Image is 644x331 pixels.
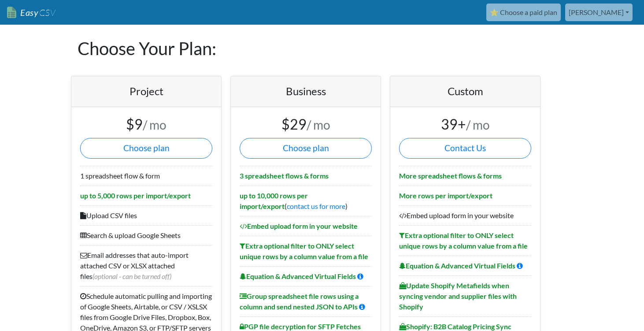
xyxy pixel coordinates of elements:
b: Update Shopify Metafields when syncing vendor and supplier files with Shopify [399,281,517,311]
b: Equation & Advanced Virtual Fields [240,272,356,280]
li: Search & upload Google Sheets [80,225,212,245]
a: EasyCSV [7,4,56,22]
li: Embed upload form in your website [399,205,531,225]
button: Choose plan [80,138,212,159]
h4: Custom [399,85,531,98]
small: / mo [143,117,167,132]
b: Group spreadsheet file rows using a column and send nested JSON to APIs [240,292,359,311]
a: ⭐ Choose a paid plan [486,4,561,21]
b: up to 10,000 rows per import/export [240,191,308,210]
li: Email addresses that auto-import attached CSV or XLSX attached files [80,245,212,286]
h4: Business [240,85,372,98]
b: More spreadsheet flows & forms [399,171,502,180]
h3: $29 [240,116,372,133]
b: 3 spreadsheet flows & forms [240,171,329,180]
b: up to 5,000 rows per import/export [80,191,191,200]
small: / mo [466,117,490,132]
h3: $9 [80,116,212,133]
b: PGP file decryption for SFTP Fetches [240,322,361,331]
span: (optional - can be turned off) [93,272,171,280]
b: Extra optional filter to ONLY select unique rows by a column value from a file [240,242,368,260]
a: [PERSON_NAME] [565,4,633,21]
a: contact us for more [287,202,345,210]
b: Shopify: B2B Catalog Pricing Sync [399,322,511,331]
h1: Choose Your Plan: [78,25,566,72]
b: Embed upload form in your website [240,222,358,230]
b: More rows per import/export [399,191,492,200]
b: Equation & Advanced Virtual Fields [399,261,515,270]
button: Choose plan [240,138,372,159]
span: CSV [38,7,56,18]
li: ( ) [240,186,372,216]
a: Contact Us [399,138,531,159]
h4: Project [80,85,212,98]
b: Extra optional filter to ONLY select unique rows by a column value from a file [399,231,528,250]
li: 1 spreadsheet flow & form [80,166,212,186]
li: Upload CSV files [80,205,212,225]
small: / mo [307,117,330,132]
h3: 39+ [399,116,531,133]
